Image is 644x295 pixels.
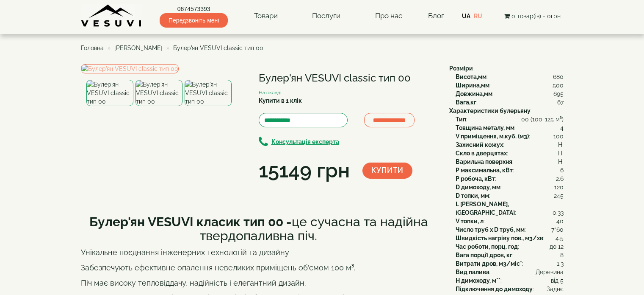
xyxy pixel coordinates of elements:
[456,150,507,157] b: Скло в дверцятах
[456,235,543,242] b: Швидкість нагріву пов., м3/хв
[456,234,564,242] div: :
[304,6,349,26] a: Послуги
[456,124,564,132] div: :
[456,226,525,233] b: Число труб x D труб, мм
[560,251,564,259] span: 8
[114,45,163,51] a: [PERSON_NAME]
[271,138,339,145] b: Консультація експерта
[456,269,489,275] b: Вид палива
[456,191,564,200] div: :
[456,98,564,107] div: :
[558,140,564,149] span: Ні
[557,259,564,268] span: 1.3
[456,141,503,148] b: Захисний кожух
[550,242,564,251] span: до 12
[456,158,512,165] b: Варильна поверхня
[81,45,104,51] a: Головна
[456,90,492,97] b: Довжина,мм
[81,215,437,243] h2: це сучасна та надійна твердопаливна піч.
[259,96,302,105] label: Купити в 1 клік
[81,4,142,28] img: content
[173,45,263,51] span: Булер'ян VESUVI classic тип 00
[521,115,564,124] span: 00 (100-125 м³)
[456,286,533,292] b: Підключення до димоходу
[81,278,437,289] p: Піч має високу тепловіддачу, надійність і елегантний дизайн.
[456,115,564,124] div: :
[554,191,564,200] span: 245
[456,260,522,267] b: Витрати дров, м3/міс*
[362,163,412,179] button: Купити
[456,157,564,166] div: :
[449,65,473,72] b: Розміри
[553,81,564,90] span: 500
[456,184,500,191] b: D димоходу, мм
[246,6,286,26] a: Товари
[449,107,531,114] b: Характеристики булерьяну
[553,90,564,98] span: 695
[553,132,564,140] span: 100
[81,247,437,258] p: Унікальне поєднання інженерних технологій та дизайну
[456,174,564,183] div: :
[557,98,564,107] span: 67
[160,5,228,13] a: 0674573393
[560,124,564,132] span: 4
[456,133,529,140] b: V приміщення, м.куб. (м3)
[86,80,133,106] img: Булер'ян VESUVI classic тип 00
[456,140,564,149] div: :
[456,268,564,276] div: :
[456,73,486,80] b: Висота,мм
[456,192,489,199] b: D топки, мм
[259,156,350,185] div: 15149 грн
[89,214,292,229] b: Булер'ян VESUVI класик тип 00 -
[456,167,513,174] b: P максимальна, кВт
[462,13,470,20] a: UA
[551,276,564,285] span: від 5
[456,116,466,123] b: Тип
[536,268,564,276] span: Деревина
[456,242,564,251] div: :
[456,201,515,216] b: L [PERSON_NAME], [GEOGRAPHIC_DATA]
[456,225,564,234] div: :
[456,124,514,131] b: Товщина металу, мм
[185,80,232,106] img: Булер'ян VESUVI classic тип 00
[135,80,182,106] img: Булер'ян VESUVI classic тип 00
[367,6,411,26] a: Про нас
[456,90,564,98] div: :
[553,208,564,217] span: 0.33
[456,277,500,284] b: H димоходу, м**
[456,276,564,285] div: :
[511,13,561,20] span: 0 товар(ів) - 0грн
[81,64,179,73] img: Булер'ян VESUVI classic тип 00
[456,175,495,182] b: P робоча, кВт
[456,218,484,225] b: V топки, л
[558,149,564,157] span: Ні
[456,183,564,191] div: :
[456,166,564,174] div: :
[456,82,489,89] b: Ширина,мм
[456,285,564,293] div: :
[556,217,564,225] span: 40
[456,81,564,90] div: :
[456,73,564,81] div: :
[456,149,564,157] div: :
[81,262,437,273] p: Забезпечують ефективне опалення невеликих приміщень об'ємом 100 м³.
[558,157,564,166] span: Ні
[556,234,564,242] span: 4.5
[547,285,564,293] span: Заднє
[553,73,564,81] span: 680
[160,13,228,28] span: Передзвоніть мені
[456,217,564,225] div: :
[560,166,564,174] span: 6
[502,11,563,21] button: 0 товар(ів) - 0грн
[428,11,444,20] a: Блог
[556,174,564,183] span: 2.6
[456,99,476,106] b: Вага,кг
[456,200,564,217] div: :
[456,259,564,268] div: :
[456,132,564,140] div: :
[259,90,282,96] small: На складі
[554,183,564,191] span: 120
